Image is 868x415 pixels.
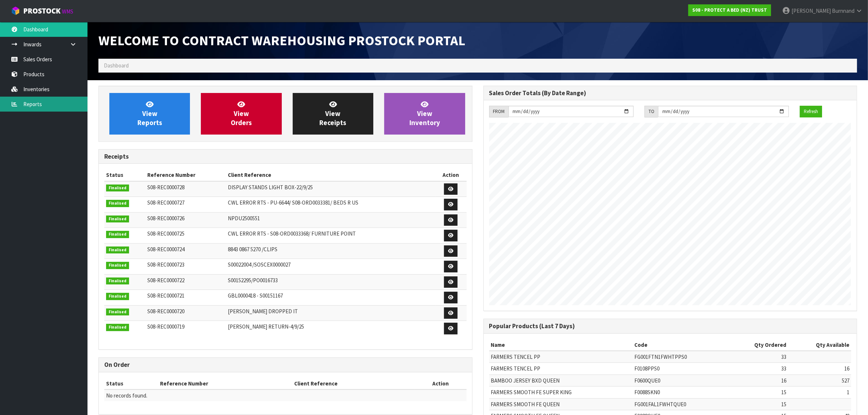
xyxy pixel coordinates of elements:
[692,7,767,13] strong: S08 - PROTECT A BED (NZ) TRUST
[791,7,831,14] span: [PERSON_NAME]
[106,231,129,238] span: Finalised
[104,361,467,368] h3: On Order
[788,363,851,375] td: 16
[147,199,184,206] span: S08-REC0000727
[632,387,728,398] td: F0088SKN0
[147,230,184,237] span: S08-REC0000725
[292,378,414,389] th: Client Reference
[137,100,162,127] span: View Reports
[228,199,358,206] span: CWL ERROR RTS - PU-6644/ S08-ORD0033381/ BEDS R US
[728,387,788,398] td: 15
[728,398,788,410] td: 15
[228,230,356,237] span: CWL ERROR RTS - S08-ORD0033368/ FURNITURE POINT
[228,261,291,268] span: S00022004 /SOSCEX0000027
[319,100,346,127] span: View Receipts
[228,246,277,253] span: 8843 0867 5270 /CLIPS
[147,292,184,299] span: S08-REC0000721
[489,363,632,375] td: FARMERS TENCEL PP
[104,62,129,69] span: Dashboard
[489,351,632,363] td: FARMERS TENCEL PP
[228,184,313,191] span: DISPLAY STANDS LIGHT BOX-22/9/25
[489,398,632,410] td: FARMERS SMOOTH FE QUEEN
[632,375,728,386] td: F0600QUE0
[788,339,851,351] th: Qty Available
[489,90,852,97] h3: Sales Order Totals (By Date Range)
[832,7,855,14] span: Burnnand
[106,278,129,285] span: Finalised
[147,184,184,191] span: S08-REC0000728
[489,387,632,398] td: FARMERS SMOOTH FE SUPER KING
[632,398,728,410] td: FG001FAL1FWHTQUE0
[158,378,292,389] th: Reference Number
[104,153,467,160] h3: Receipts
[728,375,788,386] td: 16
[106,324,129,331] span: Finalised
[228,277,278,284] span: S00152295/PO0016733
[228,292,283,299] span: GBL0000418 - S00151167
[106,200,129,207] span: Finalised
[293,93,373,135] a: ViewReceipts
[106,262,129,269] span: Finalised
[147,246,184,253] span: S08-REC0000724
[226,169,435,181] th: Client Reference
[489,339,632,351] th: Name
[147,323,184,330] span: S08-REC0000719
[104,389,467,401] td: No records found.
[632,339,728,351] th: Code
[106,309,129,316] span: Finalised
[145,169,226,181] th: Reference Number
[728,351,788,363] td: 33
[106,247,129,254] span: Finalised
[788,375,851,386] td: 527
[201,93,281,135] a: ViewOrders
[11,6,20,15] img: cube-alt.png
[23,6,61,16] span: ProStock
[728,363,788,375] td: 33
[147,215,184,222] span: S08-REC0000726
[147,277,184,284] span: S08-REC0000722
[106,293,129,300] span: Finalised
[109,93,190,135] a: ViewReports
[489,106,509,117] div: FROM
[228,308,298,315] span: [PERSON_NAME] DROPPED IT
[489,375,632,386] td: BAMBOO JERSEY BXD QUEEN
[435,169,467,181] th: Action
[104,378,158,389] th: Status
[106,216,129,223] span: Finalised
[62,8,73,15] small: WMS
[788,387,851,398] td: 1
[147,308,184,315] span: S08-REC0000720
[228,323,304,330] span: [PERSON_NAME] RETURN-4/9/25
[728,339,788,351] th: Qty Ordered
[414,378,467,389] th: Action
[98,32,465,49] span: Welcome to Contract Warehousing ProStock Portal
[489,323,852,330] h3: Popular Products (Last 7 Days)
[104,169,145,181] th: Status
[645,106,658,117] div: TO
[384,93,465,135] a: ViewInventory
[231,100,252,127] span: View Orders
[228,215,260,222] span: NPDU2500551
[409,100,440,127] span: View Inventory
[632,363,728,375] td: F0108PPS0
[106,185,129,192] span: Finalised
[800,106,822,117] button: Refresh
[147,261,184,268] span: S08-REC0000723
[632,351,728,363] td: FG001FTN1FWHTPPS0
